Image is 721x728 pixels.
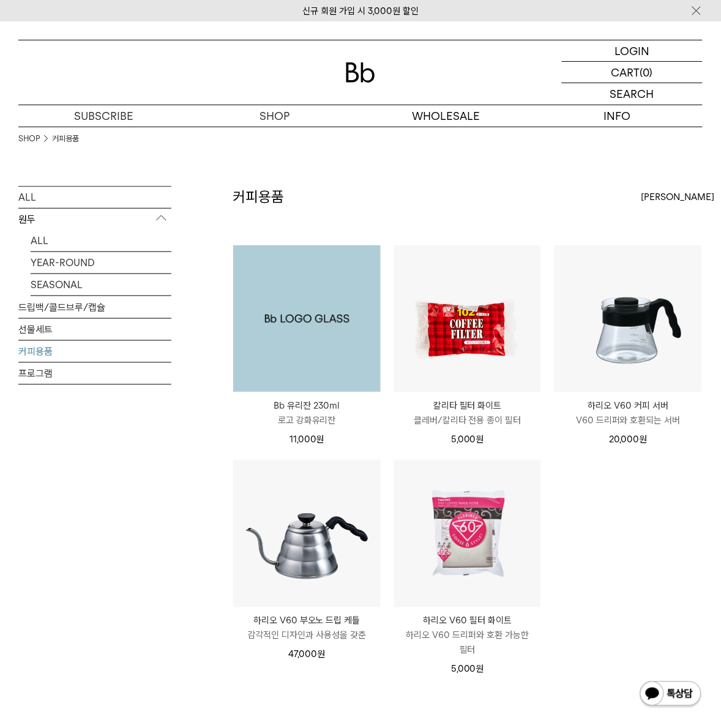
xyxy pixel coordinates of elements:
p: SEARCH [610,83,654,105]
h2: 커피용품 [233,187,284,207]
a: CART (0) [562,62,703,83]
span: 20,000 [610,434,648,445]
img: 카카오톡 채널 1:1 채팅 버튼 [639,680,703,710]
a: SUBSCRIBE [18,105,190,127]
a: 하리오 V60 커피 서버 V60 드리퍼와 호환되는 서버 [555,398,702,428]
p: 클레버/칼리타 전용 종이 필터 [394,413,542,428]
p: 하리오 V60 커피 서버 [555,398,702,413]
a: 커피용품 [52,133,79,145]
p: 칼리타 필터 화이트 [394,398,542,413]
a: 하리오 V60 필터 화이트 하리오 V60 드리퍼와 호환 가능한 필터 [394,614,542,658]
img: 하리오 V60 부오노 드립 케틀 [233,460,381,607]
p: Bb 유리잔 230ml [233,398,381,413]
p: V60 드리퍼와 호환되는 서버 [555,413,702,428]
a: ALL [18,187,171,208]
img: 로고 [346,62,375,83]
span: 원 [476,664,484,675]
span: [PERSON_NAME] [641,190,715,204]
a: Bb 유리잔 230ml [233,245,381,393]
a: LOGIN [562,40,703,62]
img: 하리오 V60 필터 화이트 [394,460,542,607]
p: 하리오 V60 필터 화이트 [394,614,542,628]
span: 원 [476,434,484,445]
p: LOGIN [615,40,650,61]
p: (0) [640,62,653,83]
p: CART [611,62,640,83]
a: YEAR-ROUND [31,252,171,273]
a: 드립백/콜드브루/캡슐 [18,297,171,318]
p: 하리오 V60 드리퍼와 호환 가능한 필터 [394,628,542,658]
p: 원두 [18,209,171,231]
a: 선물세트 [18,319,171,340]
a: 커피용품 [18,341,171,362]
img: 칼리타 필터 화이트 [394,245,542,393]
span: 원 [316,434,324,445]
img: 1000000621_add2_092.png [233,245,381,393]
a: SHOP [190,105,361,127]
p: INFO [532,105,703,127]
a: 칼리타 필터 화이트 클레버/칼리타 전용 종이 필터 [394,398,542,428]
span: 11,000 [290,434,324,445]
p: 감각적인 디자인과 사용성을 갖춘 [233,628,381,643]
a: 신규 회원 가입 시 3,000원 할인 [302,6,419,17]
span: 5,000 [451,664,484,675]
span: 원 [640,434,648,445]
a: 하리오 V60 부오노 드립 케틀 감각적인 디자인과 사용성을 갖춘 [233,614,381,643]
span: 5,000 [451,434,484,445]
a: 프로그램 [18,363,171,384]
span: 47,000 [288,649,325,660]
p: WHOLESALE [360,105,532,127]
p: 하리오 V60 부오노 드립 케틀 [233,614,381,628]
a: ALL [31,230,171,251]
img: 하리오 V60 커피 서버 [555,245,702,393]
p: 로고 강화유리잔 [233,413,381,428]
span: 원 [317,649,325,660]
a: Bb 유리잔 230ml 로고 강화유리잔 [233,398,381,428]
a: SEASONAL [31,274,171,295]
a: SHOP [18,133,40,145]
